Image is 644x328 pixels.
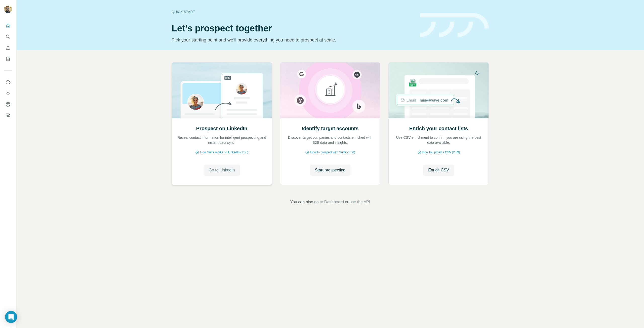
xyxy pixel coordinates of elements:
button: Start prospecting [310,165,350,176]
span: How to prospect with Surfe (1:30) [310,150,355,155]
button: Dashboard [4,100,12,109]
h1: Let’s prospect together [172,23,414,33]
img: Enrich your contact lists [388,63,489,118]
span: Start prospecting [315,167,345,173]
p: Discover target companies and contacts enriched with B2B data and insights. [285,135,375,145]
button: My lists [4,54,12,63]
span: How to upload a CSV (2:59) [422,150,460,155]
button: Use Surfe on LinkedIn [4,78,12,87]
button: Enrich CSV [4,43,12,52]
p: Reveal contact information for intelligent prospecting and instant data sync. [177,135,267,145]
button: use the API [349,199,370,205]
button: Go to LinkedIn [204,165,240,176]
button: Quick start [4,21,12,30]
span: You can also [290,199,313,205]
span: Enrich CSV [428,167,449,173]
h2: Enrich your contact lists [409,125,468,132]
button: go to Dashboard [314,199,344,205]
span: How Surfe works on LinkedIn (1:58) [200,150,248,155]
h2: Identify target accounts [302,125,359,132]
button: Search [4,32,12,41]
img: banner [420,13,489,37]
span: Go to LinkedIn [209,167,235,173]
span: or [345,199,348,205]
p: Use CSV enrichment to confirm you are using the best data available. [394,135,484,145]
div: Open Intercom Messenger [5,311,17,323]
button: Feedback [4,111,12,120]
button: Enrich CSV [423,165,454,176]
div: Quick start [172,9,414,14]
img: Identify target accounts [280,63,380,118]
h2: Prospect on LinkedIn [196,125,247,132]
img: Prospect on LinkedIn [172,63,272,118]
p: Pick your starting point and we’ll provide everything you need to prospect at scale. [172,36,414,43]
img: Avatar [4,5,12,13]
button: Use Surfe API [4,89,12,98]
